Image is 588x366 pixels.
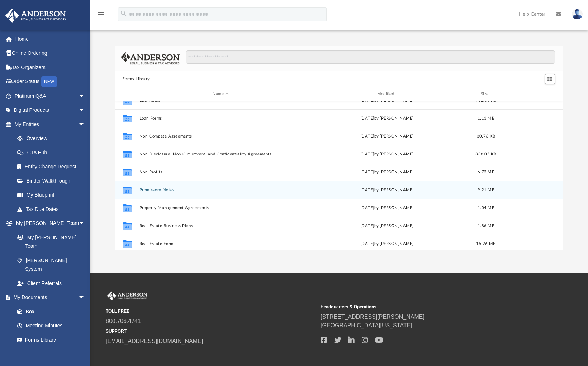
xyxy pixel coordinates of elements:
a: Order StatusNEW [5,74,96,89]
small: SUPPORT [106,328,316,334]
span: 1.04 MB [478,206,494,210]
div: id [503,91,554,97]
img: Anderson Advisors Platinum Portal [106,291,149,300]
a: CTA Hub [10,145,96,160]
span: 338.05 KB [475,152,496,156]
a: Meeting Minutes [10,319,93,333]
span: arrow_drop_down [78,290,93,305]
div: [DATE] by [PERSON_NAME] [305,115,469,122]
div: Modified [305,91,468,97]
img: Anderson Advisors Platinum Portal [3,9,68,23]
div: [DATE] by [PERSON_NAME] [305,241,469,247]
button: Property Management Agreements [139,206,302,210]
div: [DATE] by [PERSON_NAME] [305,133,469,140]
a: 800.706.4741 [106,318,141,324]
a: Home [5,32,96,46]
div: id [118,91,136,97]
span: arrow_drop_down [78,216,93,231]
button: Loan Forms [139,116,302,121]
span: 30.76 KB [476,134,495,138]
button: Real Estate Forms [139,241,302,246]
a: [GEOGRAPHIC_DATA][US_STATE] [321,322,412,328]
span: 932.66 KB [475,98,496,102]
span: 6.73 MB [478,170,494,174]
a: [STREET_ADDRESS][PERSON_NAME] [321,314,425,320]
a: My [PERSON_NAME] Teamarrow_drop_down [5,216,93,231]
span: 1.86 MB [478,224,494,228]
button: Promissory Notes [139,188,302,192]
a: Binder Walkthrough [10,174,96,188]
button: Non-Disclosure, Non-Circumvent, and Confidentiality Agreements [139,152,302,156]
img: User Pic [572,9,583,19]
a: My Blueprint [10,188,93,202]
a: My Documentsarrow_drop_down [5,290,93,305]
small: TOLL FREE [106,308,316,314]
div: [DATE] by [PERSON_NAME] [305,205,469,211]
span: arrow_drop_down [78,117,93,132]
a: Client Referrals [10,276,93,290]
a: Box [10,304,89,319]
a: [PERSON_NAME] System [10,253,93,276]
span: arrow_drop_down [78,103,93,118]
a: My [PERSON_NAME] Team [10,230,89,253]
div: Name [139,91,302,97]
span: 1.11 MB [478,116,494,120]
div: [DATE] by [PERSON_NAME] [305,223,469,229]
a: menu [97,14,105,19]
a: Tax Organizers [5,60,96,74]
a: My Entitiesarrow_drop_down [5,117,96,131]
span: 15.26 MB [476,242,495,246]
div: grid [115,101,563,250]
i: search [120,10,128,18]
div: [DATE] by [PERSON_NAME] [305,151,469,158]
a: Entity Change Request [10,160,96,174]
a: Overview [10,131,96,146]
button: Real Estate Business Plans [139,223,302,228]
div: Size [471,91,500,97]
button: Non-Profits [139,170,302,174]
a: Tax Due Dates [10,202,96,216]
button: Switch to Grid View [545,74,555,84]
a: Digital Productsarrow_drop_down [5,103,96,117]
button: Non-Compete Agreements [139,134,302,139]
div: [DATE] by [PERSON_NAME] [305,187,469,193]
a: Forms Library [10,333,89,347]
button: Forms Library [122,76,150,82]
i: menu [97,10,105,19]
a: Online Ordering [5,46,96,61]
input: Search files and folders [186,50,555,64]
div: [DATE] by [PERSON_NAME] [305,169,469,175]
small: Headquarters & Operations [321,304,530,310]
div: NEW [41,76,57,87]
a: [EMAIL_ADDRESS][DOMAIN_NAME] [106,338,203,344]
span: 9.21 MB [478,188,494,192]
a: Platinum Q&Aarrow_drop_down [5,89,96,103]
span: arrow_drop_down [78,89,93,103]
